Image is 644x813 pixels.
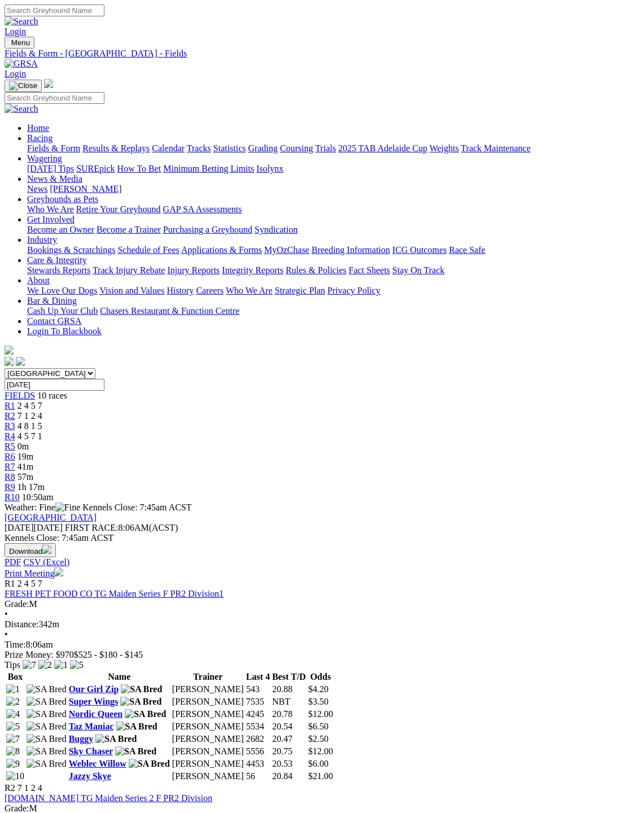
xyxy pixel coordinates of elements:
[430,143,459,153] a: Weights
[167,265,220,275] a: Injury Reports
[5,502,82,512] span: Weather: Fine
[27,255,87,265] a: Care & Integrity
[27,265,639,276] div: Care & Integrity
[226,286,273,295] a: Who We Are
[246,771,270,782] td: 56
[172,671,244,683] th: Trainer
[44,79,53,88] img: logo-grsa-white.png
[70,660,84,670] img: 5
[27,164,74,173] a: [DATE] Tips
[17,579,42,588] span: 2 4 5 7
[5,523,34,532] span: [DATE]
[6,709,20,719] img: 4
[246,733,270,745] td: 2682
[129,759,170,769] img: SA Bred
[286,265,347,275] a: Rules & Policies
[6,697,20,707] img: 2
[5,543,56,557] button: Download
[308,671,334,683] th: Odds
[5,650,639,660] div: Prize Money: $970
[392,265,444,275] a: Stay On Track
[76,204,161,214] a: Retire Your Greyhound
[11,38,30,47] span: Menu
[27,123,49,133] a: Home
[17,472,33,482] span: 57m
[5,421,15,431] a: R3
[5,357,14,366] img: facebook.svg
[27,194,98,204] a: Greyhounds as Pets
[248,143,278,153] a: Grading
[17,411,42,421] span: 7 1 2 4
[275,286,325,295] a: Strategic Plan
[264,245,309,255] a: MyOzChase
[246,709,270,720] td: 4245
[5,346,14,355] img: logo-grsa-white.png
[27,697,67,707] img: SA Bred
[69,697,119,706] a: Super Wings
[5,783,15,793] span: R2
[5,80,42,92] button: Toggle navigation
[246,671,270,683] th: Last 4
[246,758,270,770] td: 4453
[5,462,15,471] span: R7
[308,684,328,694] span: $4.20
[27,133,52,143] a: Racing
[120,697,161,707] img: SA Bred
[271,771,306,782] td: 20.84
[117,245,179,255] a: Schedule of Fees
[5,92,104,104] input: Search
[27,225,94,234] a: Become an Owner
[5,619,639,630] div: 342m
[5,27,26,36] a: Login
[115,746,156,757] img: SA Bred
[69,684,119,694] a: Our Girl Zip
[5,523,63,532] span: [DATE]
[172,709,244,720] td: [PERSON_NAME]
[6,746,20,757] img: 8
[5,599,639,609] div: M
[5,482,15,492] a: R9
[5,411,15,421] a: R2
[16,357,25,366] img: twitter.svg
[42,545,51,554] img: download.svg
[5,640,26,649] span: Time:
[76,164,115,173] a: SUREpick
[280,143,313,153] a: Coursing
[6,771,24,781] img: 10
[23,557,69,567] a: CSV (Excel)
[5,104,38,114] img: Search
[222,265,283,275] a: Integrity Reports
[121,684,162,694] img: SA Bred
[27,265,90,275] a: Stewards Reports
[5,49,639,59] a: Fields & Form - [GEOGRAPHIC_DATA] - Fields
[5,69,26,78] a: Login
[27,225,639,235] div: Get Involved
[27,286,639,296] div: About
[461,143,531,153] a: Track Maintenance
[5,16,38,27] img: Search
[22,492,54,502] span: 10:50am
[74,650,143,659] span: $525 - $180 - $145
[27,326,102,336] a: Login To Blackbook
[349,265,390,275] a: Fact Sheets
[5,793,212,803] a: [DOMAIN_NAME] TG Maiden Series 2 F PR2 Division
[100,306,239,316] a: Chasers Restaurant & Function Centre
[213,143,246,153] a: Statistics
[27,143,639,154] div: Racing
[5,579,15,588] span: R1
[172,684,244,695] td: [PERSON_NAME]
[256,164,283,173] a: Isolynx
[9,81,37,90] img: Close
[82,502,191,512] span: Kennels Close: 7:45am ACST
[27,164,639,174] div: Wagering
[5,401,15,410] span: R1
[172,733,244,745] td: [PERSON_NAME]
[246,684,270,695] td: 543
[5,442,15,451] a: R5
[5,492,20,502] span: R10
[271,721,306,732] td: 20.54
[6,759,20,769] img: 9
